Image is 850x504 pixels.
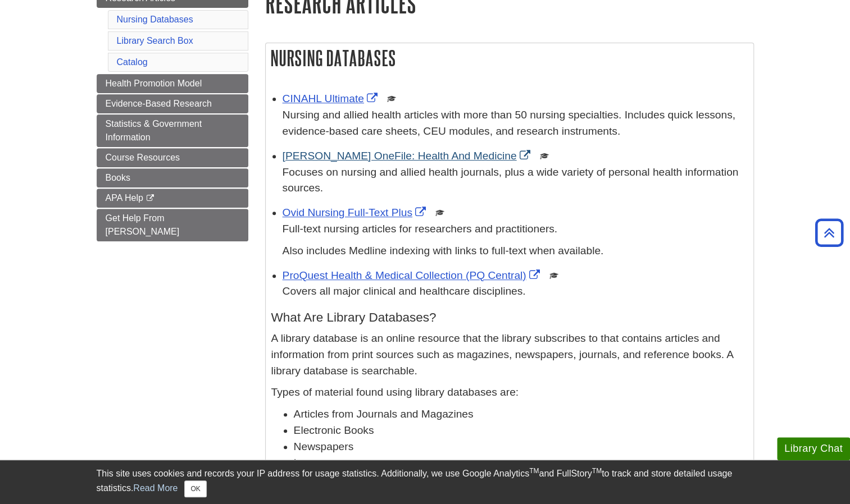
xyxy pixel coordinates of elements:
[106,99,212,108] span: Evidence-Based Research
[97,209,248,241] a: Get Help From [PERSON_NAME]
[283,283,748,300] p: Covers all major clinical and healthcare disciplines.
[146,195,155,202] i: This link opens in a new window
[97,94,248,113] a: Evidence-Based Research
[283,269,543,281] a: Link opens in new window
[540,152,549,161] img: Scholarly or Peer Reviewed
[283,243,748,259] p: Also includes Medline indexing with links to full-text when available.
[271,384,748,401] p: Types of material found using library databases are:
[283,107,748,140] p: Nursing and allied health articles with more than 50 nursing specialties. Includes quick lessons,...
[435,208,444,217] img: Scholarly or Peer Reviewed
[271,331,748,379] p: A library database is an online resource that the library subscribes to that contains articles an...
[549,271,558,280] img: Scholarly or Peer Reviewed
[294,406,748,423] li: Articles from Journals and Magazines
[133,483,178,493] a: Read More
[106,213,180,236] span: Get Help From [PERSON_NAME]
[529,467,539,475] sup: TM
[294,455,748,471] li: Images
[97,148,248,167] a: Course Resources
[106,193,143,203] span: APA Help
[97,114,248,147] a: Statistics & Government Information
[97,74,248,93] a: Health Promotion Model
[283,207,429,218] a: Link opens in new window
[294,439,748,455] li: Newspapers
[117,57,148,67] a: Catalog
[811,225,847,240] a: Back to Top
[97,189,248,208] a: APA Help
[97,168,248,187] a: Books
[271,311,748,325] h4: What Are Library Databases?
[777,437,850,460] button: Library Chat
[266,43,753,73] h2: Nursing Databases
[97,467,754,497] div: This site uses cookies and records your IP address for usage statistics. Additionally, we use Goo...
[117,15,193,24] a: Nursing Databases
[106,119,202,142] span: Statistics & Government Information
[106,153,180,162] span: Course Resources
[592,467,602,475] sup: TM
[283,221,748,237] p: Full-text nursing articles for researchers and practitioners.
[294,423,748,439] li: Electronic Books
[387,94,396,103] img: Scholarly or Peer Reviewed
[283,93,380,104] a: Link opens in new window
[106,79,202,88] span: Health Promotion Model
[184,480,206,497] button: Close
[283,150,533,162] a: Link opens in new window
[117,36,193,45] a: Library Search Box
[283,164,748,197] p: Focuses on nursing and allied health journals, plus a wide variety of personal health information...
[106,173,130,182] span: Books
